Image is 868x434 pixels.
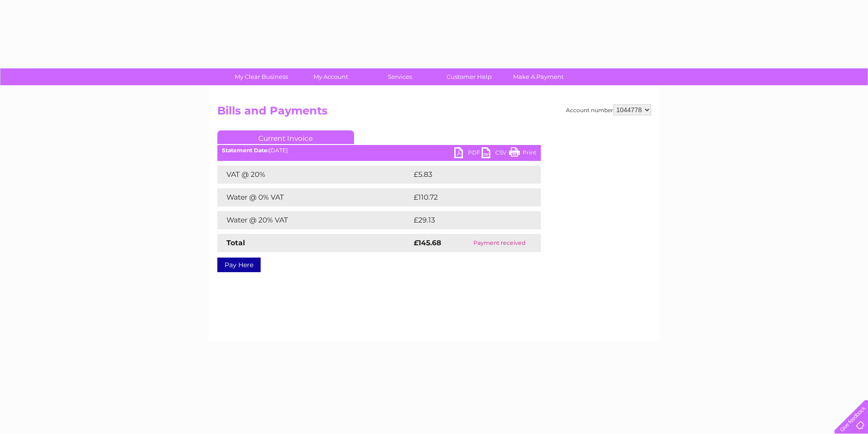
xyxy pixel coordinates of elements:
strong: £145.68 [414,238,441,247]
a: My Account [293,68,368,85]
strong: Total [226,238,245,247]
td: £110.72 [411,188,523,207]
a: Services [362,68,437,85]
b: Statement Date: [222,147,269,154]
td: Water @ 20% VAT [217,211,411,229]
div: Account number [566,104,651,115]
a: Print [509,147,536,160]
td: £5.83 [411,165,519,184]
a: PDF [454,147,482,160]
h2: Bills and Payments [217,104,651,122]
td: £29.13 [411,211,522,229]
div: [DATE] [217,147,541,154]
a: Customer Help [431,68,507,85]
td: Payment received [458,234,541,252]
a: Current Invoice [217,130,354,144]
a: CSV [482,147,509,160]
a: My Clear Business [224,68,299,85]
a: Pay Here [217,258,261,272]
td: Water @ 0% VAT [217,188,411,207]
td: VAT @ 20% [217,165,411,184]
a: Make A Payment [501,68,576,85]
